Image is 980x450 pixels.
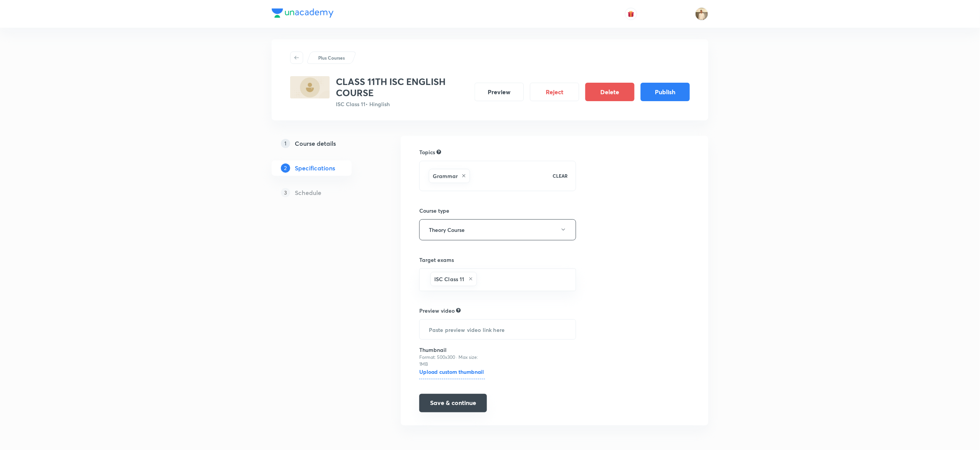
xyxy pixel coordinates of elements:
h6: Course type [419,207,576,215]
button: Open [571,279,573,280]
h6: Topics [419,148,435,156]
h3: CLASS 11TH ISC ENGLISH COURSE [336,76,468,98]
img: 6CE3EDE1-E4DF-4E1A-AEBD-F32781FD089D_plus.png [290,76,330,98]
button: Theory Course [419,219,576,240]
img: Company Logo [272,8,334,18]
h6: ISC Class 11 [434,275,465,283]
h5: Course details [295,139,336,148]
a: Company Logo [272,8,334,20]
img: Chandrakant Deshmukh [695,7,708,20]
h6: Grammar [433,172,458,180]
button: Save & continue [419,394,487,412]
p: ISC Class 11 • Hinglish [336,100,468,108]
h5: Schedule [295,188,321,197]
a: 1Course details [272,136,376,151]
div: Search for topics [437,148,441,155]
button: Publish [641,83,690,101]
p: Format: 500x300 · Max size: 1MB [419,354,485,368]
button: Reject [530,83,579,101]
button: avatar [625,8,637,20]
button: Delete [585,83,635,101]
h6: Preview video [419,307,455,315]
input: Paste preview video link here [420,320,576,339]
p: CLEAR [553,172,568,179]
h6: Target exams [419,256,576,264]
button: Preview [475,83,524,101]
img: avatar [628,10,635,17]
h6: Upload custom thumbnail [419,368,485,379]
p: Plus Courses [318,54,345,61]
p: 1 [281,139,290,148]
p: 3 [281,188,290,197]
h6: Thumbnail [419,346,485,354]
p: 2 [281,163,290,173]
h5: Specifications [295,163,335,173]
div: Explain about your course, what you’ll be teaching, how it will help learners in their preparation [456,307,461,314]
